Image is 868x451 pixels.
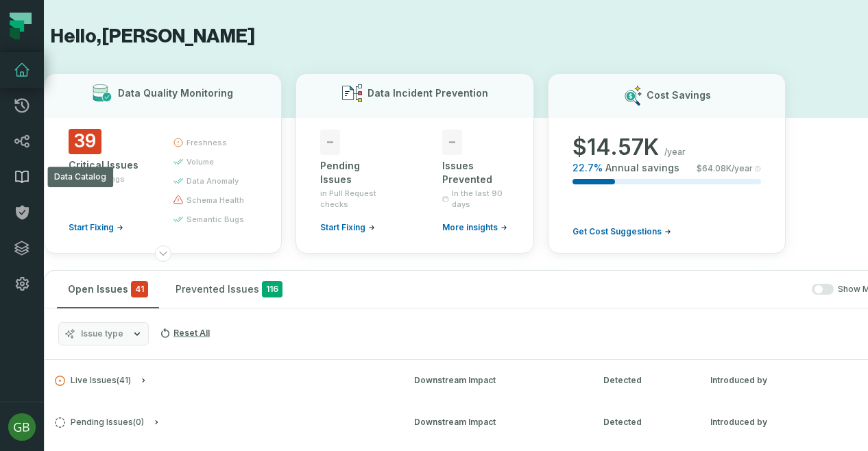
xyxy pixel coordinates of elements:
[572,134,659,161] span: $ 14.57K
[320,159,387,186] div: Pending Issues
[442,222,498,233] span: More insights
[44,25,786,49] h1: Hello, [PERSON_NAME]
[186,195,244,206] span: schema health
[58,322,149,345] button: Issue type
[572,161,603,175] span: 22.7 %
[647,88,711,102] h3: Cost Savings
[710,416,834,428] div: Introduced by
[320,222,365,233] span: Start Fixing
[186,214,244,225] span: semantic bugs
[320,188,387,210] span: in Pull Request checks
[55,376,389,386] button: Live Issues(41)
[262,281,282,297] span: 116
[320,222,375,233] a: Start Fixing
[710,374,834,387] div: Introduced by
[165,271,293,308] button: Prevented Issues
[81,328,123,339] span: Issue type
[69,222,114,233] span: Start Fixing
[414,416,579,428] div: Downstream Impact
[548,73,786,254] button: Cost Savings$14.57K/year22.7%Annual savings$64.08K/yearGet Cost Suggestions
[186,137,227,148] span: freshness
[414,374,579,387] div: Downstream Impact
[69,129,101,154] span: 39
[47,167,113,187] div: Data Catalog
[572,226,671,237] a: Get Cost Suggestions
[55,417,144,428] span: Pending Issues ( 0 )
[186,156,214,167] span: volume
[572,226,662,237] span: Get Cost Suggestions
[697,163,753,174] span: $ 64.08K /year
[442,159,509,186] div: Issues Prevented
[55,417,389,428] button: Pending Issues(0)
[367,86,488,100] h3: Data Incident Prevention
[605,161,679,175] span: Annual savings
[154,322,215,344] button: Reset All
[69,222,123,233] a: Start Fixing
[442,222,507,233] a: More insights
[186,175,239,186] span: data anomaly
[69,158,148,172] div: Critical Issues
[118,86,233,100] h3: Data Quality Monitoring
[603,374,686,387] div: Detected
[8,413,36,441] img: avatar of Geetha Bijjam
[131,281,148,297] span: critical issues and errors combined
[603,416,686,428] div: Detected
[452,188,509,210] span: In the last 90 days
[320,130,340,155] span: -
[296,73,533,254] button: Data Incident Prevention-Pending Issuesin Pull Request checksStart Fixing-Issues PreventedIn the ...
[664,147,686,158] span: /year
[57,271,159,308] button: Open Issues
[442,130,462,155] span: -
[55,376,131,386] span: Live Issues ( 41 )
[44,73,282,254] button: Data Quality Monitoring39Critical Issues2 WarningsStart Fixingfreshnessvolumedata anomalyschema h...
